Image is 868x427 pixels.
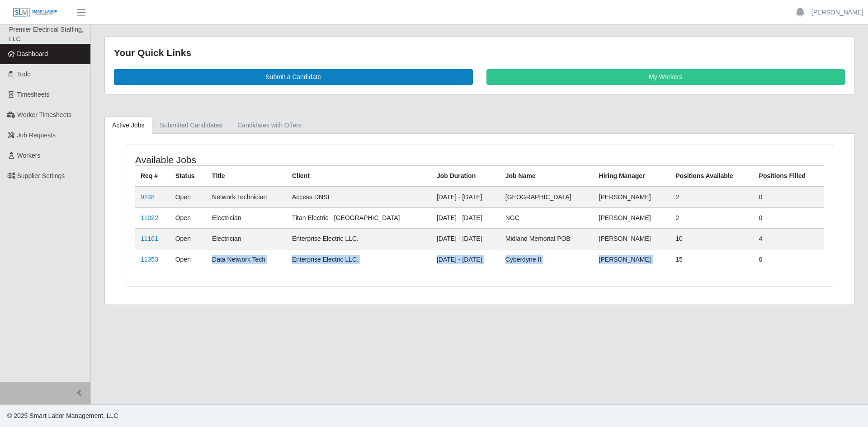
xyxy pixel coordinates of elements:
[670,228,753,249] td: 10
[114,69,473,85] a: Submit a Candidate
[170,228,207,249] td: Open
[207,165,287,187] th: Title
[594,207,670,228] td: [PERSON_NAME]
[486,69,845,85] a: My Workers
[287,187,431,208] td: Access DNSI
[207,207,287,228] td: Electrician
[431,249,500,270] td: [DATE] - [DATE]
[17,152,41,159] span: Workers
[754,187,824,208] td: 0
[287,165,431,187] th: Client
[500,207,594,228] td: NGC
[594,228,670,249] td: [PERSON_NAME]
[170,249,207,270] td: Open
[207,249,287,270] td: Data Network Tech
[594,165,670,187] th: Hiring Manager
[754,228,824,249] td: 4
[431,187,500,208] td: [DATE] - [DATE]
[17,91,50,98] span: Timesheets
[754,249,824,270] td: 0
[17,50,48,57] span: Dashboard
[141,256,158,263] a: 11353
[230,117,309,134] a: Candidates with Offers
[207,228,287,249] td: Electrician
[7,412,118,419] span: © 2025 Smart Labor Management, LLC
[811,8,863,17] a: [PERSON_NAME]
[287,207,431,228] td: Titan Electric - [GEOGRAPHIC_DATA]
[17,131,56,139] span: Job Requests
[17,70,31,78] span: Todo
[287,228,431,249] td: Enterprise Electric LLC.
[207,187,287,208] td: Network Technician
[500,228,594,249] td: Midland Memorial POB
[170,165,207,187] th: Status
[13,8,58,18] img: SLM Logo
[9,26,84,42] span: Premier Electrical Staffing, LLC
[17,111,71,118] span: Worker Timesheets
[594,249,670,270] td: [PERSON_NAME]
[170,207,207,228] td: Open
[500,165,594,187] th: Job Name
[594,187,670,208] td: [PERSON_NAME]
[114,46,845,60] div: Your Quick Links
[152,117,230,134] a: Submitted Candidates
[670,249,753,270] td: 15
[141,235,158,242] a: 11161
[670,187,753,208] td: 2
[431,207,500,228] td: [DATE] - [DATE]
[141,214,158,221] a: 11022
[135,165,170,187] th: Req #
[500,187,594,208] td: [GEOGRAPHIC_DATA]
[287,249,431,270] td: Enterprise Electric LLC.
[170,187,207,208] td: Open
[754,207,824,228] td: 0
[500,249,594,270] td: Cyberdyne II
[431,228,500,249] td: [DATE] - [DATE]
[135,154,414,165] h4: Available Jobs
[104,117,152,134] a: Active Jobs
[17,172,65,179] span: Supplier Settings
[141,193,155,201] a: 9248
[670,165,753,187] th: Positions Available
[754,165,824,187] th: Positions Filled
[670,207,753,228] td: 2
[431,165,500,187] th: Job Duration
